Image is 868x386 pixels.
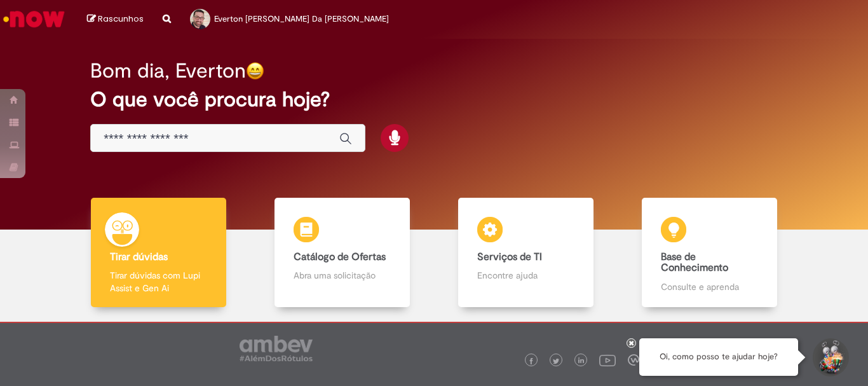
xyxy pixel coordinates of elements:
img: logo_footer_linkedin.png [578,357,585,365]
b: Catálogo de Ofertas [294,251,386,263]
div: Oi, como posso te ajudar hoje? [639,338,798,376]
a: Rascunhos [87,13,144,25]
p: Encontre ajuda [477,269,574,282]
p: Tirar dúvidas com Lupi Assist e Gen Ai [110,269,207,294]
img: ServiceNow [1,6,67,32]
button: Iniciar Conversa de Suporte [811,338,849,376]
p: Consulte e aprenda [661,280,757,293]
span: Everton [PERSON_NAME] Da [PERSON_NAME] [214,13,389,24]
b: Tirar dúvidas [110,251,168,263]
b: Serviços de TI [477,251,542,263]
img: logo_footer_facebook.png [528,358,534,364]
a: Catálogo de Ofertas Abra uma solicitação [250,198,434,308]
img: happy-face.png [246,62,264,80]
a: Tirar dúvidas Tirar dúvidas com Lupi Assist e Gen Ai [67,198,250,308]
img: logo_footer_workplace.png [628,354,639,366]
img: logo_footer_youtube.png [599,352,616,368]
span: Rascunhos [98,13,144,25]
h2: Bom dia, Everton [90,60,246,82]
img: logo_footer_twitter.png [553,358,559,364]
h2: O que você procura hoje? [90,88,778,111]
a: Base de Conhecimento Consulte e aprenda [618,198,801,308]
a: Serviços de TI Encontre ajuda [434,198,618,308]
b: Base de Conhecimento [661,251,728,275]
img: logo_footer_ambev_rotulo_gray.png [240,336,313,361]
p: Abra uma solicitação [294,269,390,282]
